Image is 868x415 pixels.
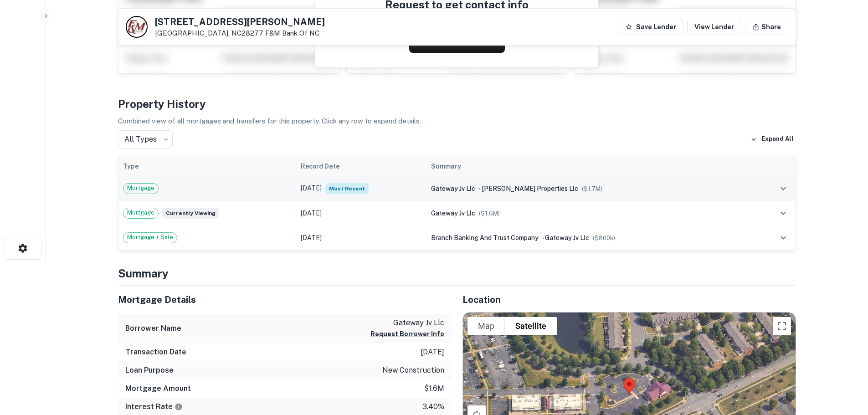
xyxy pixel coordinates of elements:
[162,208,219,219] span: Currently viewing
[431,210,475,217] span: gateway jv llc
[424,383,444,394] p: $1.6m
[265,29,319,37] a: F&M Bank Of NC
[118,156,297,176] th: Type
[296,225,426,250] td: [DATE]
[155,29,325,37] p: [GEOGRAPHIC_DATA], NC28277
[125,323,181,334] h6: Borrower Name
[118,130,173,149] div: All Types
[296,201,426,225] td: [DATE]
[118,265,796,282] h4: Summary
[776,230,791,246] button: expand row
[431,185,475,192] span: gateway jv llc
[431,184,749,194] div: →
[773,317,791,335] button: Toggle fullscreen view
[482,185,578,192] span: [PERSON_NAME] properties llc
[687,19,741,35] a: View Lender
[545,234,589,241] span: gateway jv llc
[123,233,177,242] span: Mortgage + Sale
[582,185,602,192] span: ($ 1.7M )
[426,156,754,176] th: Summary
[505,317,557,335] button: Show satellite imagery
[123,184,158,193] span: Mortgage
[123,208,158,217] span: Mortgage
[118,116,796,127] p: Combined view of all mortgages and transfers for this property. Click any row to expand details.
[421,347,444,358] p: [DATE]
[618,19,683,35] button: Save Lender
[175,403,183,411] svg: The interest rates displayed on the website are for informational purposes only and may be report...
[422,401,444,412] p: 3.40%
[155,17,325,26] h5: [STREET_ADDRESS][PERSON_NAME]
[125,383,191,394] h6: Mortgage Amount
[748,133,796,146] button: Expand All
[118,96,796,112] h4: Property History
[467,317,505,335] button: Show street map
[125,365,174,376] h6: Loan Purpose
[296,176,426,201] td: [DATE]
[325,183,369,194] span: Most Recent
[776,205,791,221] button: expand row
[822,342,868,386] iframe: Chat Widget
[479,210,500,217] span: ($ 1.6M )
[370,318,444,328] p: gateway jv llc
[462,293,796,307] h5: Location
[431,234,539,241] span: branch banking and trust company
[370,328,444,339] button: Request Borrower Info
[593,235,615,241] span: ($ 800k )
[125,401,183,412] h6: Interest Rate
[776,181,791,196] button: expand row
[125,347,186,358] h6: Transaction Date
[118,293,452,307] h5: Mortgage Details
[296,156,426,176] th: Record Date
[431,233,749,243] div: →
[382,365,444,376] p: new construction
[745,19,788,35] button: Share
